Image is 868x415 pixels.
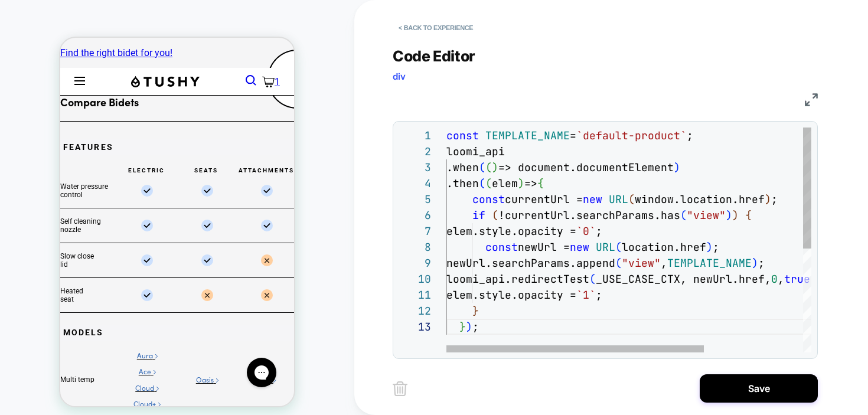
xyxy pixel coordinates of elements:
[446,288,576,302] span: elem.style.opacity =
[446,177,479,190] span: .then
[570,240,589,254] span: new
[214,38,220,50] cart-count: 1
[524,177,537,190] span: =>
[758,256,765,270] span: ;
[185,39,196,50] a: Search
[399,143,431,159] div: 2
[393,71,406,82] span: div
[596,272,771,286] span: _USE_CASE_CTX, newUrl.href,
[399,191,431,207] div: 5
[178,129,234,136] div: ATTACHMENTS
[393,18,479,37] button: < Back to experience
[399,271,431,287] div: 10
[472,304,479,318] span: }
[164,9,197,28] span: HOMEPAGE
[399,223,431,239] div: 7
[596,288,602,302] span: ;
[635,192,765,206] span: window.location.href
[492,177,518,190] span: elem
[778,272,784,286] span: ,
[202,38,220,50] a: Cart
[479,161,485,174] span: (
[687,129,693,142] span: ;
[60,312,115,323] a: Aura
[667,256,752,270] span: TEMPLATE_NAME
[596,224,602,238] span: ;
[622,256,661,270] span: "view"
[393,47,475,65] span: Code Editor
[576,224,596,238] span: `0`
[518,177,524,190] span: )
[399,207,431,223] div: 6
[77,312,93,322] span: Aura
[537,177,544,190] span: {
[661,256,667,270] span: ,
[726,208,732,222] span: )
[570,129,576,142] span: =
[576,129,687,142] span: `default-product`
[687,208,726,222] span: "view"
[71,38,139,50] img: TUSHY
[485,240,518,254] span: const
[60,361,115,371] a: Cloud+
[485,161,492,174] span: (
[498,161,674,174] span: => document.documentElement
[68,129,105,136] div: ELECTRIC
[479,177,485,190] span: (
[492,208,498,222] span: (
[485,129,570,142] span: TEMPLATE_NAME
[399,175,431,191] div: 4
[765,192,771,206] span: )
[446,256,615,270] span: newUrl.searchParams.append
[505,192,583,206] span: currentUrl =
[674,161,680,174] span: )
[576,288,596,302] span: `1`
[628,192,635,206] span: (
[446,161,479,174] span: .when
[498,208,680,222] span: !currentUrl.searchParams.has
[399,239,431,255] div: 8
[700,374,818,403] button: Save
[596,240,615,254] span: URL
[134,129,158,136] div: SEATS
[399,303,431,319] div: 12
[615,240,622,254] span: (
[472,208,485,222] span: if
[446,145,505,158] span: loomi_api
[771,192,778,206] span: ;
[805,93,818,106] img: fullscreen
[752,256,758,270] span: )
[399,319,431,335] div: 13
[180,336,234,347] a: Spa
[446,129,479,142] span: const
[399,255,431,271] div: 9
[492,161,498,174] span: )
[745,208,752,222] span: {
[446,272,589,286] span: loomi_api.redirectTest
[583,192,602,206] span: new
[466,320,472,334] span: )
[393,381,407,396] img: delete
[472,320,479,334] span: ;
[446,224,576,238] span: elem.style.opacity =
[181,316,222,354] iframe: Gorgias live chat messenger
[615,256,622,270] span: (
[73,361,96,371] span: Cloud+
[136,336,154,347] span: Oasis
[518,240,570,254] span: newUrl =
[771,272,778,286] span: 0
[784,272,810,286] span: true
[3,104,53,115] span: FEATURES
[399,287,431,303] div: 11
[589,272,596,286] span: (
[79,328,91,338] span: Ace
[394,93,449,107] div: JS
[459,320,466,334] span: }
[485,177,492,190] span: (
[680,208,687,222] span: (
[713,240,719,254] span: ;
[472,192,505,206] span: const
[120,336,174,347] a: Oasis
[609,192,628,206] span: URL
